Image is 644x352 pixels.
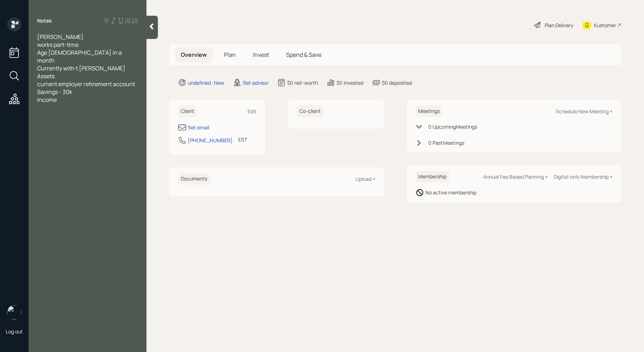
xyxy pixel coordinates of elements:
[37,49,123,64] span: Age [DEMOGRAPHIC_DATA] in a month
[415,105,443,117] h6: Meetings
[238,136,247,143] div: EST
[37,64,125,72] span: Currently with t [PERSON_NAME]
[286,51,321,59] span: Spend & Save
[37,41,79,49] span: works part-time
[37,72,55,80] span: Assets
[37,17,52,24] label: Notes
[382,79,412,86] div: $0 deposited
[253,51,269,59] span: Invest
[296,105,324,117] h6: Co-client
[181,51,207,59] span: Overview
[428,123,477,130] div: 0 Upcoming Meeting s
[188,124,209,131] div: Set email
[287,79,318,86] div: $0 net-worth
[415,171,449,183] h6: Membership
[188,79,224,86] div: undefined · New
[248,108,256,115] div: Edit
[37,88,72,96] span: Savings - 30k
[483,173,548,180] div: Annual Fee Based Planning +
[37,80,135,88] span: current employer retirement account
[554,173,613,180] div: Digital-only Membership +
[545,21,573,29] div: Plan Delivery
[7,305,21,319] img: retirable_logo.png
[37,33,84,41] span: [PERSON_NAME]
[243,79,269,86] div: Set advisor
[178,105,197,117] h6: Client
[336,79,363,86] div: $0 invested
[6,328,23,335] div: Log out
[556,108,613,115] div: Schedule New Meeting +
[428,139,464,147] div: 0 Past Meeting s
[355,175,375,182] div: Upload +
[178,173,210,185] h6: Documents
[425,189,476,196] div: No active membership
[188,137,233,144] div: [PHONE_NUMBER]
[594,21,616,29] div: Kustomer
[224,51,236,59] span: Plan
[37,96,57,104] span: Income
